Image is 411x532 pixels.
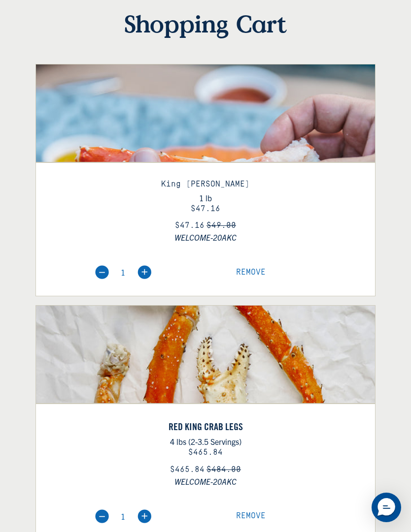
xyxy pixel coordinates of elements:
[206,465,241,474] s: $484.00
[36,180,375,189] h3: King [PERSON_NAME]
[95,265,109,279] img: minus
[236,269,266,277] a: Remove
[36,421,375,433] a: Red King Crab Legs
[36,435,375,448] p: 4 lbs (2-3.5 Servings)
[137,265,151,279] img: plus
[206,221,236,230] s: $49.00
[137,509,151,523] img: plus
[36,191,375,204] p: 1 lb
[36,231,375,244] span: WELCOME-20AKC
[236,511,266,520] span: Remove
[95,509,109,523] img: minus
[372,493,401,522] div: Messenger Dummy Widget
[36,204,375,214] div: $47.16
[35,9,376,38] h1: Shopping Cart
[236,268,266,277] span: Remove
[36,475,375,488] span: WELCOME-20AKC
[36,448,375,457] div: $465.84
[175,221,205,230] span: $47.16
[236,512,266,520] a: Remove
[170,465,205,474] span: $465.84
